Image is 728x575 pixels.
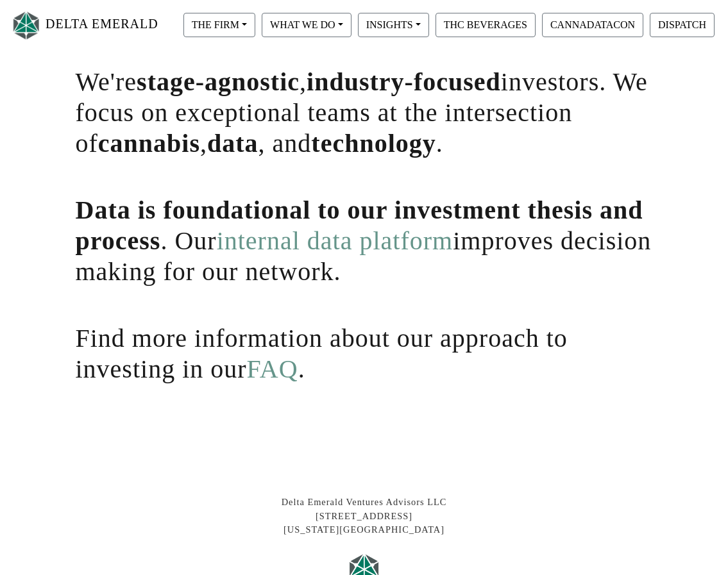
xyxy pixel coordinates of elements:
[307,67,501,96] span: industry-focused
[66,496,663,537] div: Delta Emerald Ventures Advisors LLC [STREET_ADDRESS] [US_STATE][GEOGRAPHIC_DATA]
[207,129,258,158] span: data
[217,226,453,255] a: internal data platform
[247,354,298,383] a: FAQ
[647,19,718,29] a: DISPATCH
[262,13,351,37] button: WHAT WE DO
[137,67,300,96] span: stage-agnostic
[542,13,643,37] button: CANNADATACON
[311,129,436,158] span: technology
[650,13,715,37] button: DISPATCH
[98,129,200,158] span: cannabis
[539,19,647,29] a: CANNADATACON
[432,19,539,29] a: THC BEVERAGES
[183,13,255,37] button: THE FIRM
[76,196,643,255] span: Data is foundational to our investment thesis and process
[76,67,653,159] h1: We're , investors. We focus on exceptional teams at the intersection of , , and .
[10,8,42,42] img: Logo
[10,5,158,46] a: DELTA EMERALD
[76,323,653,385] h1: Find more information about our approach to investing in our .
[358,13,429,37] button: INSIGHTS
[436,13,536,37] button: THC BEVERAGES
[76,195,653,287] h1: . Our improves decision making for our network.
